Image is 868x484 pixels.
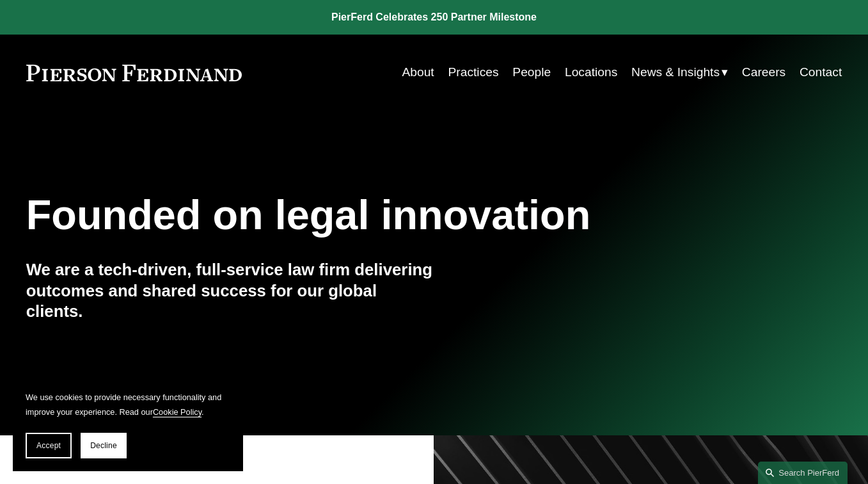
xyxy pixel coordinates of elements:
button: Decline [81,433,127,458]
span: Decline [90,441,117,450]
a: Cookie Policy [153,407,201,417]
a: Contact [800,60,842,85]
h4: We are a tech-driven, full-service law firm delivering outcomes and shared success for our global... [26,259,434,322]
section: Cookie banner [13,378,243,471]
a: Careers [742,60,785,85]
a: folder dropdown [631,60,728,85]
a: Search this site [758,462,848,484]
button: Accept [26,433,72,458]
span: News & Insights [631,61,720,84]
a: About [402,60,434,85]
a: Practices [448,60,498,85]
h1: Founded on legal innovation [26,191,706,239]
span: Accept [36,441,61,450]
a: Locations [565,60,617,85]
p: We use cookies to provide necessary functionality and improve your experience. Read our . [26,391,230,420]
a: People [512,60,551,85]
